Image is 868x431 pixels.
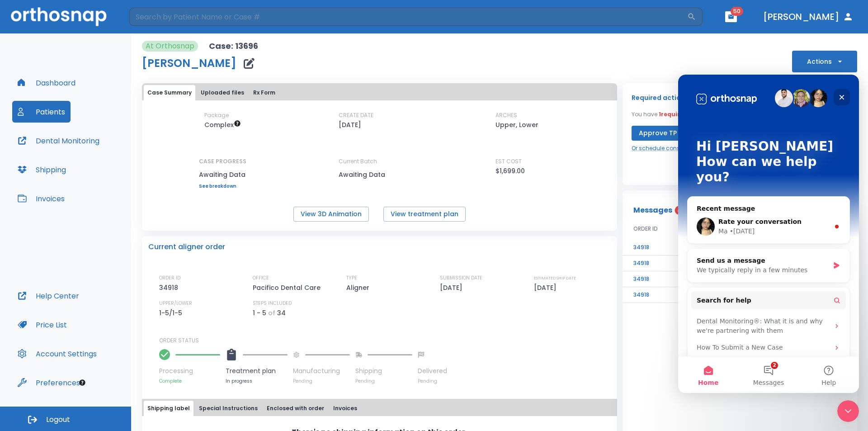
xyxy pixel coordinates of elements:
[633,225,658,233] span: ORDER ID
[144,401,193,416] button: Shipping label
[633,205,672,216] p: Messages
[159,308,185,318] p: 1-5/1-5
[759,9,857,25] button: [PERSON_NAME]
[495,111,517,119] p: ARCHES
[199,157,246,166] p: CASE PROGRESS
[12,130,105,152] button: Dental Monitoring
[12,314,72,336] a: Price List
[672,240,807,256] td: Tx Plan Status Follow-up 3 - Case on hold
[46,415,70,425] span: Logout
[495,119,538,130] p: Upper, Lower
[330,401,361,416] button: Invoices
[226,366,288,376] p: Treatment plan
[197,85,248,100] button: Uploaded files
[159,336,611,345] p: ORDER STATUS
[144,85,195,100] button: Case Summary
[159,299,192,308] p: UPPER/LOWER
[659,110,688,118] span: 1 required
[78,379,86,387] div: Tooltip anchor
[159,282,181,293] p: 34918
[495,157,522,166] p: EST COST
[534,274,576,282] p: ESTIMATED SHIP DATE
[226,378,288,384] p: In progress
[159,274,180,282] p: ORDER ID
[623,287,672,303] td: 34918
[339,111,373,119] p: CREATE DATE
[632,144,756,152] a: Or schedule consult if you need to discuss TP
[355,378,412,384] p: Pending
[12,372,85,393] button: Preferences
[159,378,220,384] p: Complete
[12,188,70,209] button: Invoices
[199,169,246,180] p: Awaiting Data
[204,111,229,119] p: Package
[355,366,412,376] p: Shipping
[440,282,466,293] p: [DATE]
[623,256,672,271] td: 34918
[12,72,81,94] a: Dashboard
[268,308,275,318] p: of
[346,282,373,293] p: Aligner
[632,110,721,118] p: You have action item
[253,308,266,318] p: 1 - 5
[418,378,447,384] p: Pending
[263,401,328,416] button: Enclosed with order
[293,366,350,376] p: Manufacturing
[792,51,857,72] button: Actions
[672,287,807,303] td: Treatment Plan Ready for Approval!
[12,343,102,365] button: Account Settings
[12,285,85,307] a: Help Center
[339,157,420,166] p: Current Batch
[159,366,220,376] p: Processing
[731,7,743,16] span: 50
[383,207,466,222] button: View treatment plan
[204,120,241,129] span: Up to 50 Steps (100 aligners)
[837,400,859,422] iframe: Intercom live chat
[12,101,71,123] a: Patients
[346,274,357,282] p: TYPE
[11,7,107,26] img: Orthosnap
[253,282,324,293] p: Pacifico Dental Care
[253,299,292,308] p: STEPS INCLUDED
[12,159,71,180] button: Shipping
[144,401,615,416] div: tabs
[623,271,672,287] td: 34918
[277,308,286,318] p: 34
[129,8,687,26] input: Search by Patient Name or Case #
[440,274,482,282] p: SUBMISSION DATE
[199,184,246,189] a: See breakdown
[209,41,258,52] p: Case: 13696
[632,126,684,141] button: Approve TP
[142,58,236,69] h1: [PERSON_NAME]
[144,85,615,100] div: tabs
[293,378,350,384] p: Pending
[148,242,225,252] p: Current aligner order
[632,92,689,103] p: Required actions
